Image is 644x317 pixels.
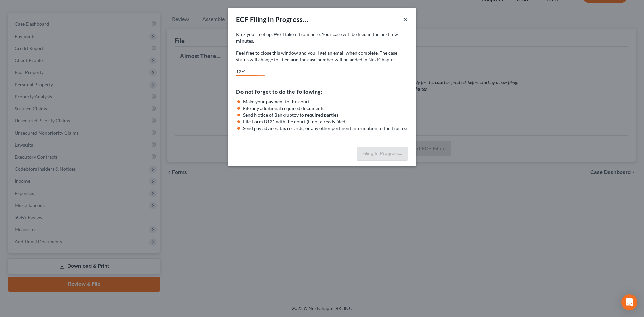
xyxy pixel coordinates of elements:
div: 12% [236,68,257,75]
li: File Form B121 with the court (if not already filed) [243,118,408,125]
h5: Do not forget to do the following: [236,88,408,96]
p: Feel free to close this window and you’ll get an email when complete. The case status will change... [236,50,408,63]
div: Open Intercom Messenger [621,294,637,310]
li: Make your payment to the court [243,98,408,105]
li: Send pay advices, tax records, or any other pertinent information to the Trustee [243,125,408,132]
li: Send Notice of Bankruptcy to required parties [243,112,408,118]
p: Kick your feet up. We’ll take it from here. Your case will be filed in the next few minutes. [236,31,408,44]
button: Filing In Progress... [357,147,408,161]
button: × [403,15,408,23]
div: ECF Filing In Progress... [236,15,308,24]
li: File any additional required documents [243,105,408,112]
